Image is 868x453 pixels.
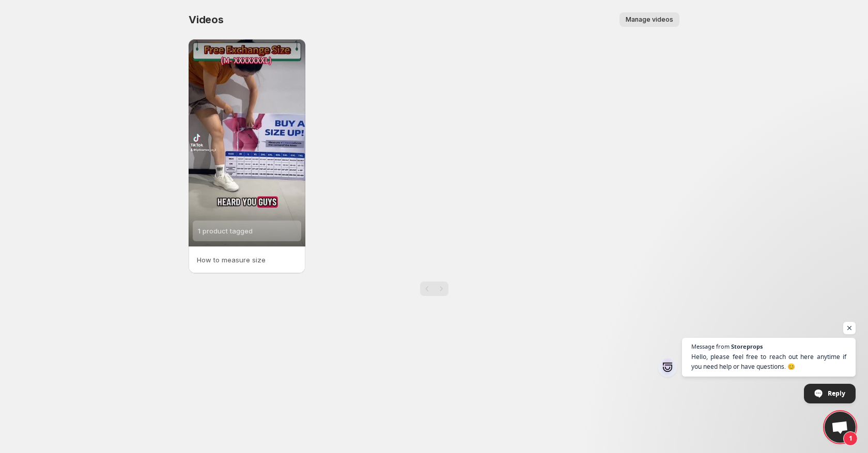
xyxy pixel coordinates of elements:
[843,431,858,446] span: 1
[731,343,763,349] span: Storeprops
[189,13,224,26] span: Videos
[691,343,730,349] span: Message from
[198,227,253,235] span: 1 product tagged
[626,15,673,24] span: Manage videos
[828,384,845,402] span: Reply
[691,352,846,371] span: Hello, please feel free to reach out here anytime if you need help or have questions. 😊
[619,12,679,27] button: Manage videos
[197,255,297,265] p: How to measure size
[825,412,856,443] div: Open chat
[420,282,448,296] nav: Pagination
